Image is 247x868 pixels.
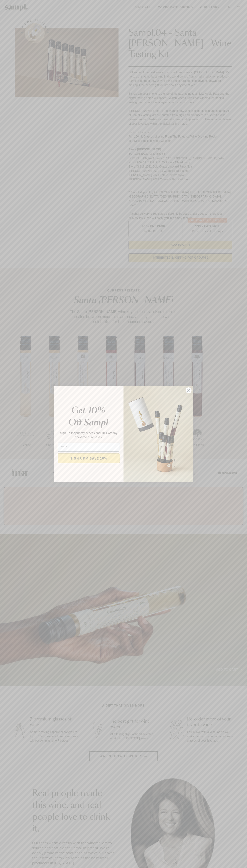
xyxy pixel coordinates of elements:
span: Sign up for priority access and 10% off any one-time purchases. [60,431,117,439]
em: Get 10% Off Sampl [68,406,108,427]
button: Close dialog [185,387,192,393]
input: Email [58,443,120,452]
img: 96933287-25a1-481a-a6d8-4dd623390dc6.png [123,386,193,482]
button: SIGN UP & SAVE 10% [58,453,120,463]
